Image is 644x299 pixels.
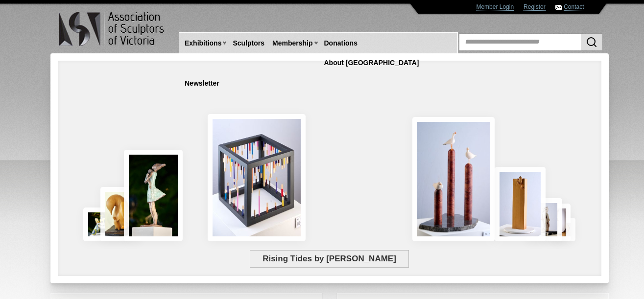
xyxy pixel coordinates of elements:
img: Rising Tides [412,117,495,241]
a: Register [524,3,546,11]
a: Donations [320,34,361,52]
span: Rising Tides by [PERSON_NAME] [250,250,409,268]
a: Contact [564,3,584,11]
img: Connection [124,150,183,241]
a: Sculptors [229,34,268,52]
img: logo.png [58,10,166,48]
a: Exhibitions [181,34,225,52]
a: About [GEOGRAPHIC_DATA] [320,54,423,72]
a: Newsletter [181,74,223,92]
img: Little Frog. Big Climb [495,167,546,241]
a: Member Login [476,3,514,11]
img: Search [586,36,597,48]
img: Misaligned [208,114,306,241]
img: Contact ASV [555,5,562,10]
a: Membership [268,34,316,52]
